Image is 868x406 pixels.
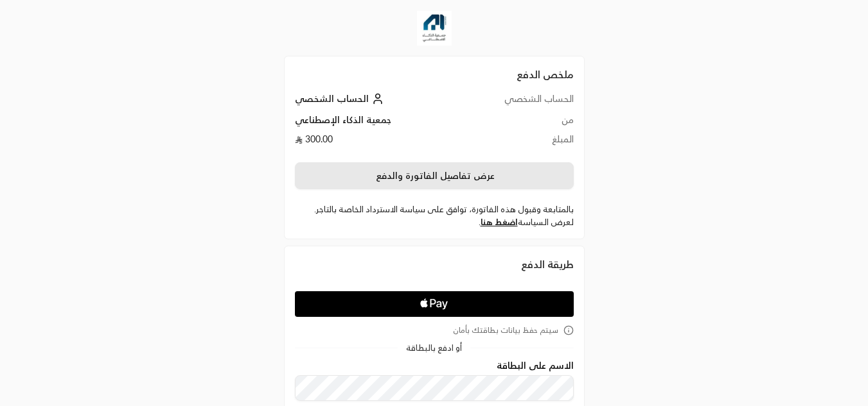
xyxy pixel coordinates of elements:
div: الاسم على البطاقة [295,360,574,401]
button: عرض تفاصيل الفاتورة والدفع [295,162,574,189]
span: الحساب الشخصي [295,93,369,104]
td: من [457,114,574,133]
td: الحساب الشخصي [457,92,574,114]
td: جمعية الذكاء الإصطناعي [295,114,457,133]
td: 300.00 [295,133,457,152]
span: سيتم حفظ بيانات بطاقتك بأمان [453,325,558,335]
img: Company Logo [417,11,452,46]
a: الحساب الشخصي [295,93,387,104]
h2: ملخص الدفع [295,67,574,82]
label: الاسم على البطاقة [497,360,574,371]
td: المبلغ [457,133,574,152]
a: اضغط هنا [481,217,518,227]
span: أو ادفع بالبطاقة [406,344,462,352]
label: بالمتابعة وقبول هذه الفاتورة، توافق على سياسة الاسترداد الخاصة بالتاجر. لعرض السياسة . [295,203,574,228]
div: طريقة الدفع [295,257,574,272]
